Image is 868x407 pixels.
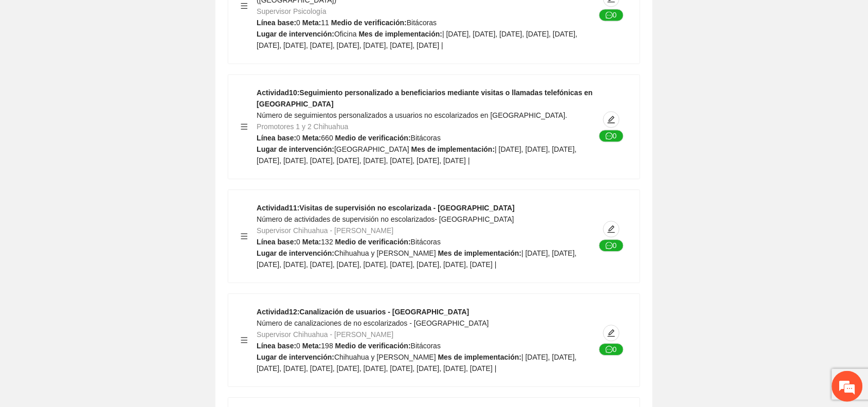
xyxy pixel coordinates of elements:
button: message0 [599,239,624,252]
button: message0 [599,130,624,142]
span: 198 [321,342,333,350]
strong: Línea base: [257,238,296,246]
span: 0 [296,238,300,246]
button: message0 [599,343,624,356]
strong: Actividad 11 : Visitas de supervisión no escolarizada - [GEOGRAPHIC_DATA] [257,204,515,212]
span: Número de canalizaciones de no escolarizados - [GEOGRAPHIC_DATA] [257,319,489,327]
span: Chihuahua y [PERSON_NAME] [334,353,436,361]
strong: Medio de verificación: [335,134,411,142]
strong: Actividad 12 : Canalización de usuarios - [GEOGRAPHIC_DATA] [257,308,469,316]
span: 0 [296,342,300,350]
strong: Meta: [302,342,321,350]
span: 11 [321,19,330,27]
strong: Mes de implementación: [438,353,522,361]
span: edit [604,329,619,337]
strong: Meta: [302,238,321,246]
strong: Línea base: [257,342,296,350]
strong: Línea base: [257,134,296,142]
span: message [606,11,613,20]
span: menu [241,2,248,9]
button: edit [603,325,620,341]
strong: Medio de verificación: [331,19,407,27]
span: 0 [296,134,300,142]
strong: Meta: [302,134,321,142]
span: Oficina [334,30,357,38]
span: 660 [321,134,333,142]
span: Supervisor Psicología [257,7,326,15]
strong: Actividad 10 : Seguimiento personalizado a beneficiarios mediante visitas o llamadas telefónicas ... [257,89,593,108]
strong: Mes de implementación: [359,30,443,38]
span: menu [241,123,248,130]
strong: Mes de implementación: [438,249,522,257]
strong: Lugar de intervención: [257,249,334,257]
span: Estamos en línea. [60,137,142,241]
strong: Lugar de intervención: [257,145,334,153]
span: Número de actividades de supervisión no escolarizados- [GEOGRAPHIC_DATA] [257,215,514,223]
span: Bitácoras [411,134,441,142]
strong: Línea base: [257,19,296,27]
span: message [606,242,613,250]
strong: Medio de verificación: [335,238,411,246]
span: [GEOGRAPHIC_DATA] [334,145,409,153]
span: Número de seguimientos personalizados a usuarios no escolarizados en [GEOGRAPHIC_DATA]. [257,111,567,119]
span: Bitácoras [407,19,437,27]
span: Bitácoras [411,342,441,350]
span: message [606,132,613,140]
strong: Mes de implementación: [411,145,495,153]
div: Chatee con nosotros ahora [53,52,173,66]
button: edit [603,111,620,128]
strong: Lugar de intervención: [257,30,334,38]
span: Chihuahua y [PERSON_NAME] [334,249,436,257]
span: 0 [296,19,300,27]
span: message [606,346,613,354]
span: menu [241,337,248,344]
span: menu [241,233,248,240]
strong: Medio de verificación: [335,342,411,350]
button: message0 [599,9,624,21]
span: 132 [321,238,333,246]
strong: Meta: [302,19,321,27]
button: edit [603,221,620,237]
span: Supervisor Chihuahua - [PERSON_NAME] [257,330,393,339]
span: Promotores 1 y 2 Chihuahua [257,122,348,131]
span: Bitácoras [411,238,441,246]
span: edit [604,225,619,233]
strong: Lugar de intervención: [257,353,334,361]
span: edit [604,115,619,123]
div: Minimizar ventana de chat en vivo [169,5,193,30]
textarea: Escriba su mensaje y pulse “Intro” [5,281,196,317]
span: Supervisor Chihuahua - [PERSON_NAME] [257,226,393,235]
